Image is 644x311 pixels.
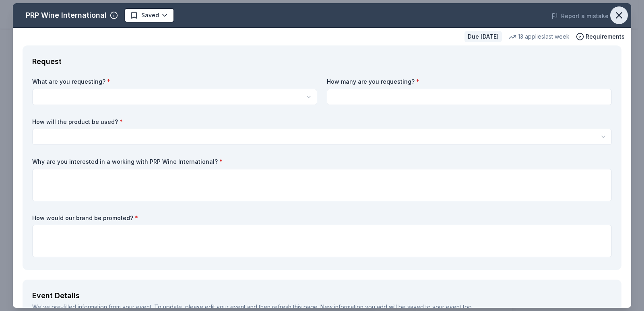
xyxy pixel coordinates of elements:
[32,55,612,68] div: Request
[32,289,612,302] div: Event Details
[141,10,159,20] span: Saved
[327,78,612,86] label: How many are you requesting?
[32,158,612,166] label: Why are you interested in a working with PRP Wine International?
[26,9,107,22] div: PRP Wine International
[124,8,174,23] button: Saved
[576,32,625,41] button: Requirements
[32,118,612,126] label: How will the product be used?
[508,32,570,41] div: 13 applies last week
[551,11,609,21] button: Report a mistake
[32,78,317,86] label: What are you requesting?
[464,31,502,42] div: Due [DATE]
[586,32,625,41] span: Requirements
[32,214,612,222] label: How would our brand be promoted?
